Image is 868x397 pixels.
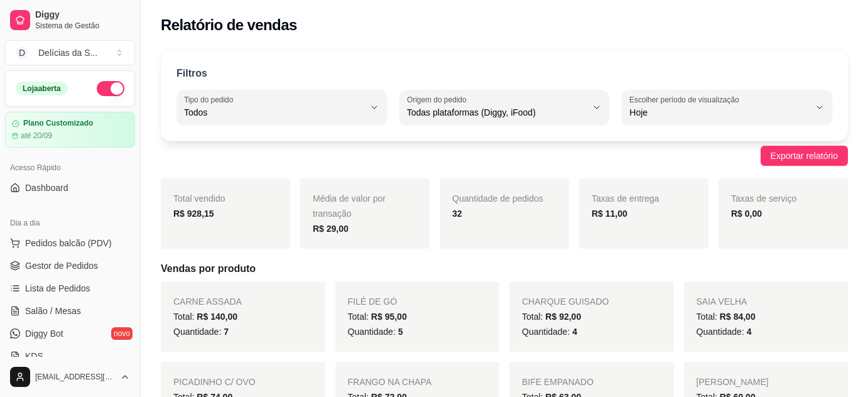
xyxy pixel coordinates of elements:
[407,106,587,119] span: Todas plataformas (Diggy, iFood)
[21,131,52,141] article: até 20/09
[161,261,848,276] h5: Vendas por produto
[697,327,752,337] span: Quantidade:
[522,312,581,322] span: Total:
[452,193,543,204] span: Quantidade de pedidos
[161,15,297,35] h2: Relatório de vendas
[5,362,135,392] button: [EMAIL_ADDRESS][DOMAIN_NAME]
[5,158,135,178] div: Acesso Rápido
[25,237,112,249] span: Pedidos balcão (PDV)
[5,178,135,198] a: Dashboard
[25,327,63,340] span: Diggy Bot
[5,233,135,253] button: Pedidos balcão (PDV)
[371,312,407,322] span: R$ 95,00
[731,193,796,204] span: Taxas de serviço
[5,324,135,344] a: Diggy Botnovo
[313,224,349,234] strong: R$ 29,00
[572,327,577,337] span: 4
[176,66,207,81] p: Filtros
[38,46,97,59] div: Delícias da S ...
[23,119,93,128] article: Plano Customizado
[16,82,68,95] div: Loja aberta
[173,377,256,387] span: PICADINHO C/ OVO
[224,327,229,337] span: 7
[5,5,135,35] a: DiggySistema de Gestão
[399,90,610,125] button: Origem do pedidoTodas plataformas (Diggy, iFood)
[173,312,237,322] span: Total:
[5,112,135,148] a: Plano Customizadoaté 20/09
[348,312,407,322] span: Total:
[5,256,135,276] a: Gestor de Pedidos
[5,278,135,298] a: Lista de Pedidos
[313,193,386,219] span: Média de valor por transação
[697,296,747,307] span: SAIA VELHA
[184,94,237,105] label: Tipo do pedido
[25,282,90,295] span: Lista de Pedidos
[697,377,769,387] span: [PERSON_NAME]
[747,327,752,337] span: 4
[348,296,398,307] span: FILÉ DE GÓ
[452,209,462,219] strong: 32
[25,305,81,317] span: Salão / Mesas
[173,327,229,337] span: Quantidade:
[398,327,403,337] span: 5
[348,327,403,337] span: Quantidade:
[184,106,364,119] span: Todos
[522,327,577,337] span: Quantidade:
[173,296,242,307] span: CARNE ASSADA
[545,312,581,322] span: R$ 92,00
[25,259,98,272] span: Gestor de Pedidos
[629,106,810,119] span: Hoje
[16,46,28,59] span: D
[522,377,594,387] span: BIFE EMPANADO
[197,312,237,322] span: R$ 140,00
[25,350,43,362] span: KDS
[35,9,130,21] span: Diggy
[407,94,470,105] label: Origem do pedido
[771,149,838,163] span: Exportar relatório
[697,312,756,322] span: Total:
[731,209,762,219] strong: R$ 0,00
[522,296,609,307] span: CHARQUE GUISADO
[720,312,756,322] span: R$ 84,00
[592,193,659,204] span: Taxas de entrega
[176,90,387,125] button: Tipo do pedidoTodos
[761,146,848,166] button: Exportar relatório
[5,40,135,65] button: Select a team
[173,193,225,204] span: Total vendido
[5,301,135,321] a: Salão / Mesas
[629,94,743,105] label: Escolher período de visualização
[622,90,832,125] button: Escolher período de visualizaçãoHoje
[35,21,130,31] span: Sistema de Gestão
[348,377,432,387] span: FRANGO NA CHAPA
[97,81,124,96] button: Alterar Status
[592,209,627,219] strong: R$ 11,00
[25,182,68,194] span: Dashboard
[35,372,115,382] span: [EMAIL_ADDRESS][DOMAIN_NAME]
[173,209,214,219] strong: R$ 928,15
[5,213,135,233] div: Dia a dia
[5,346,135,366] a: KDS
